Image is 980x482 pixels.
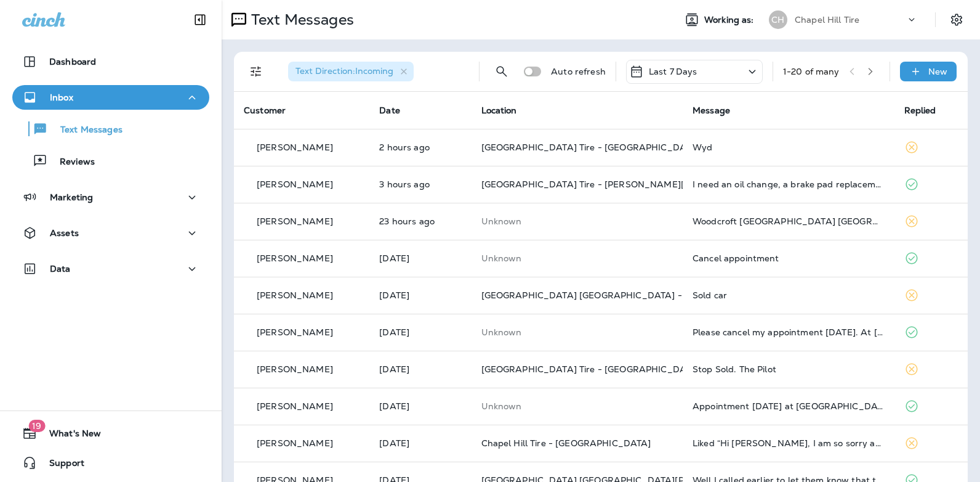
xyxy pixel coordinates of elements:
span: Chapel Hill Tire - [GEOGRAPHIC_DATA] [481,438,651,449]
div: I need an oil change, a brake pad replacement, and a drive belt replacement. Can I come on Friday? [693,179,885,189]
p: [PERSON_NAME] [257,253,333,263]
p: Text Messages [48,125,122,136]
p: Aug 17, 2025 10:56 AM [379,253,461,263]
div: 1 - 20 of many [783,67,840,76]
span: Text Direction : Incoming [295,65,393,76]
p: Inbox [50,92,73,102]
div: Woodcroft Durham NC [693,216,885,226]
p: New [928,67,947,76]
p: This customer does not have a last location and the phone number they messaged is not assigned to... [481,253,673,263]
p: [PERSON_NAME] [257,401,333,411]
button: Reviews [12,148,209,174]
div: Appointment Monday Aug 19th at North Chatham. Justin, can we bring the car around 11am and sit an... [693,401,885,411]
p: [PERSON_NAME] [257,327,333,337]
span: Location [481,105,517,116]
button: Text Messages [12,116,209,142]
button: Filters [244,59,268,84]
p: Auto refresh [551,67,606,76]
p: Last 7 Days [649,67,697,76]
p: This customer does not have a last location and the phone number they messaged is not assigned to... [481,401,673,411]
p: Marketing [50,192,93,202]
button: Dashboard [12,49,209,74]
div: Stop Sold. The Pilot [693,364,885,374]
button: Data [12,256,209,281]
button: Collapse Sidebar [183,7,217,32]
p: Aug 18, 2025 12:44 PM [379,179,461,189]
p: [PERSON_NAME] [257,364,333,374]
p: Aug 17, 2025 09:13 AM [379,290,461,300]
div: Please cancel my appointment tomorrow. At university mall [693,327,885,337]
p: Aug 15, 2025 05:13 PM [379,401,461,411]
span: [GEOGRAPHIC_DATA] Tire - [GEOGRAPHIC_DATA] [481,142,701,153]
p: [PERSON_NAME] [257,179,333,189]
div: Sold car [693,290,885,300]
span: Date [379,105,400,116]
button: Inbox [12,85,209,110]
p: This customer does not have a last location and the phone number they messaged is not assigned to... [481,327,673,337]
button: Marketing [12,185,209,210]
p: Assets [50,228,79,238]
p: Text Messages [246,10,354,29]
p: [PERSON_NAME] [257,216,333,226]
div: Cancel appointment [693,253,885,263]
p: Aug 18, 2025 01:47 PM [379,142,461,152]
span: Message [693,105,730,116]
p: This customer does not have a last location and the phone number they messaged is not assigned to... [481,216,673,226]
span: Replied [904,105,936,116]
p: Dashboard [49,57,96,67]
div: Text Direction:Incoming [288,62,414,81]
span: [GEOGRAPHIC_DATA] [GEOGRAPHIC_DATA] - [GEOGRAPHIC_DATA] [481,290,781,301]
span: Working as: [704,15,757,25]
span: 19 [28,420,45,432]
span: Support [37,458,84,473]
p: [PERSON_NAME] [257,290,333,300]
button: 19What's New [12,421,209,446]
span: [GEOGRAPHIC_DATA] Tire - [GEOGRAPHIC_DATA] [481,364,701,375]
span: What's New [37,428,101,443]
p: [PERSON_NAME] [257,142,333,152]
div: Liked “Hi Matt, I am so sorry about this. We are tweaking our new system so this shouldn't happen... [693,438,885,448]
div: Wyd [693,142,885,152]
span: [GEOGRAPHIC_DATA] Tire - [PERSON_NAME][GEOGRAPHIC_DATA] [481,179,777,190]
button: Settings [946,9,968,31]
button: Assets [12,221,209,245]
div: CH [769,10,787,29]
p: Aug 17, 2025 08:14 AM [379,327,461,337]
span: Customer [244,105,286,116]
button: Search Messages [489,59,514,84]
p: Aug 15, 2025 04:08 PM [379,438,461,448]
p: Aug 16, 2025 09:06 AM [379,364,461,374]
p: Aug 17, 2025 04:52 PM [379,216,461,226]
p: Chapel Hill Tire [795,15,859,25]
p: Data [50,264,71,274]
p: [PERSON_NAME] [257,438,333,448]
button: Support [12,451,209,475]
p: Reviews [47,157,95,168]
